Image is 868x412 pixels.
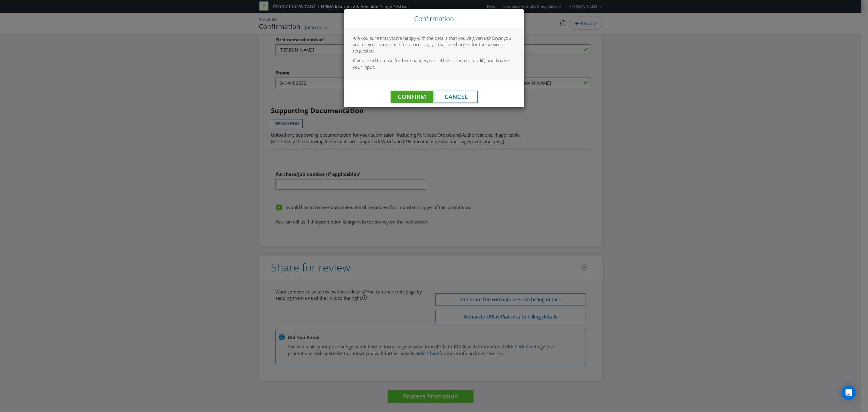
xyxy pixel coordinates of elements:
[344,9,524,28] div: Close
[398,93,426,101] span: Confirm
[841,385,856,400] div: Open Intercom Messenger
[353,41,503,54] span: you will be charged for the services requested
[353,57,515,70] p: If you need to make further changes, cancel this screen to modify and finalise your input.
[374,48,375,54] span: .
[391,91,433,103] button: Confirm
[435,91,478,103] button: Cancel
[353,35,511,47] span: Are you sure that you're happy with the details that you've given us? Once you submit your promot...
[414,14,454,23] span: Confirmation
[445,93,468,101] span: Cancel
